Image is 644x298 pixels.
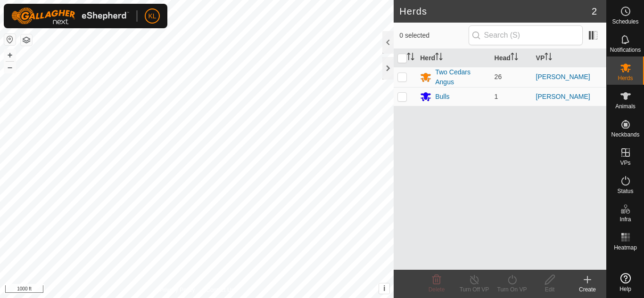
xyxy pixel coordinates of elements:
[536,93,590,100] a: [PERSON_NAME]
[615,104,636,109] span: Animals
[206,286,234,294] a: Contact Us
[21,34,32,46] button: Map Layers
[435,54,443,62] p-sorticon: Activate to sort
[4,62,16,73] button: –
[11,8,129,24] img: Gallagher Logo
[4,34,16,45] button: Reset Map
[607,269,644,296] a: Help
[536,73,590,81] a: [PERSON_NAME]
[399,6,592,17] h2: Herds
[618,75,633,81] span: Herds
[617,188,633,194] span: Status
[495,73,502,81] span: 26
[407,54,414,62] p-sorticon: Activate to sort
[620,160,630,166] span: VPs
[619,286,631,292] span: Help
[610,47,641,53] span: Notifications
[619,217,631,222] span: Infra
[416,49,490,67] th: Herd
[511,54,518,62] p-sorticon: Activate to sort
[545,54,552,62] p-sorticon: Activate to sort
[383,284,385,292] span: i
[531,285,569,294] div: Edit
[435,67,487,87] div: Two Cedars Angus
[569,285,606,294] div: Create
[469,25,583,45] input: Search (S)
[148,11,156,21] span: KL
[435,92,449,102] div: Bulls
[160,286,195,294] a: Privacy Policy
[379,283,389,294] button: i
[611,132,639,137] span: Neckbands
[493,285,531,294] div: Turn On VP
[491,49,532,67] th: Head
[429,286,445,293] span: Delete
[455,285,493,294] div: Turn Off VP
[614,245,637,250] span: Heatmap
[495,93,498,100] span: 1
[532,49,606,67] th: VP
[592,4,597,18] span: 2
[399,31,468,40] span: 0 selected
[4,49,16,61] button: +
[612,19,638,24] span: Schedules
